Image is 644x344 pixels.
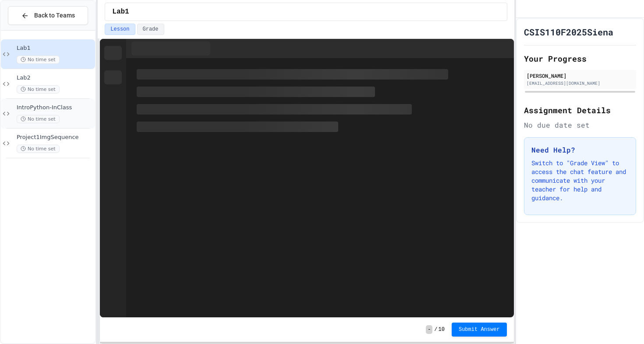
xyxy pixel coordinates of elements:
h1: CSIS110F2025Siena [524,26,613,38]
h2: Assignment Details [524,104,636,116]
button: Back to Teams [8,6,88,25]
span: 10 [439,326,445,333]
button: Submit Answer [452,323,507,337]
button: Grade [137,24,164,35]
span: Lab1 [17,45,93,52]
span: No time set [17,145,60,153]
span: Lab1 [112,7,129,17]
h3: Need Help? [531,145,629,155]
div: [EMAIL_ADDRESS][DOMAIN_NAME] [527,80,633,87]
span: - [426,325,432,334]
span: Lab2 [17,74,93,82]
span: / [434,326,437,333]
span: No time set [17,56,60,64]
p: Switch to "Grade View" to access the chat feature and communicate with your teacher for help and ... [531,159,629,202]
span: Submit Answer [459,326,500,333]
h2: Your Progress [524,52,636,65]
span: No time set [17,85,60,94]
div: No due date set [524,120,636,130]
div: [PERSON_NAME] [527,72,633,80]
button: Lesson [105,24,135,35]
span: Project1ImgSequence [17,134,93,141]
span: Back to Teams [34,11,75,20]
span: IntroPython-InClass [17,104,93,111]
span: No time set [17,115,60,123]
